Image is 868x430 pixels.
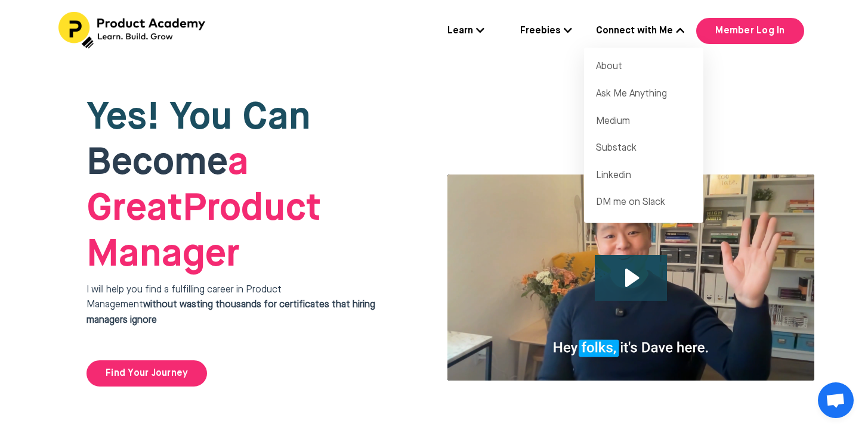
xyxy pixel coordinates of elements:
[584,163,703,190] a: Linkedin
[596,24,684,39] a: Connect with Me
[87,285,375,325] span: I will help you find a fulfilling career in Product Management
[58,12,208,49] img: Header Logo
[520,24,572,39] a: Freebies
[818,382,854,418] div: Open chat
[595,255,667,301] button: Play Video: file-uploads/sites/127338/video/4ffeae-3e1-a2cd-5ad6-eac528a42_Why_I_built_product_ac...
[696,18,804,44] a: Member Log In
[584,81,703,108] a: Ask Me Anything
[584,135,703,163] a: Substack
[584,189,703,217] a: DM me on Slack
[447,24,484,39] a: Learn
[87,360,207,387] a: Find Your Journey
[584,54,703,81] a: About
[87,144,321,274] span: Product Manager
[87,99,311,137] span: Yes! You Can
[87,144,249,228] strong: a Great
[87,300,375,325] strong: without wasting thousands for certificates that hiring managers ignore
[584,108,703,136] a: Medium
[87,144,228,182] span: Become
